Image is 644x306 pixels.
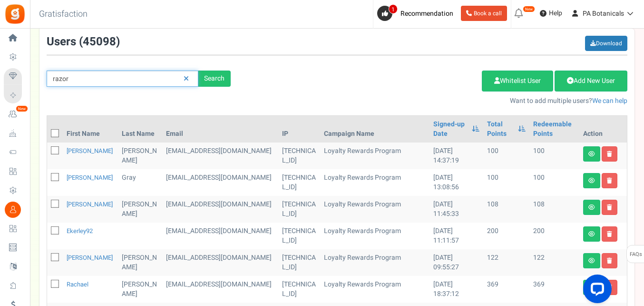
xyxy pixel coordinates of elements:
i: Delete user [607,258,612,264]
td: Gray [118,169,162,196]
i: Delete user [607,204,612,210]
span: Recommendation [400,9,453,19]
td: 108 [529,196,579,223]
i: Delete user [607,151,612,157]
td: customer [162,223,278,249]
h3: Gratisfaction [29,5,98,24]
span: FAQs [629,245,642,264]
td: [TECHNICAL_ID] [278,223,321,249]
span: 1 [389,4,398,14]
a: Download [585,36,627,51]
td: customer [162,276,278,303]
td: 100 [529,143,579,169]
i: View details [588,178,595,184]
a: Help [536,6,566,21]
td: [TECHNICAL_ID] [278,249,321,276]
td: [PERSON_NAME] [118,276,162,303]
img: Gratisfaction [4,3,26,25]
td: 369 [483,276,529,303]
td: Loyalty Rewards Program [320,249,429,276]
td: [DATE] 13:08:56 [429,169,483,196]
i: View details [588,151,595,157]
td: 100 [483,143,529,169]
td: [TECHNICAL_ID] [278,143,321,169]
span: PA Botanicals [583,9,624,19]
th: IP [278,116,321,143]
i: View details [588,204,595,210]
th: Action [579,116,627,143]
td: [DATE] 11:45:33 [429,196,483,223]
a: Add New User [555,71,627,92]
div: Search [198,71,231,87]
td: 369 [529,276,579,303]
a: Signed-up Date [433,120,467,139]
td: 200 [483,223,529,249]
a: [PERSON_NAME] [67,173,113,182]
td: 108 [483,196,529,223]
em: New [16,105,28,112]
a: Book a call [461,6,507,21]
td: customer [162,249,278,276]
th: First Name [63,116,118,143]
td: [PERSON_NAME] [118,196,162,223]
a: ekerley92 [67,226,93,235]
td: [DATE] 18:37:12 [429,276,483,303]
i: Delete user [607,231,612,237]
td: [PERSON_NAME] [118,249,162,276]
td: Loyalty Rewards Program [320,143,429,169]
p: Want to add multiple users? [245,96,627,106]
em: New [523,6,535,12]
span: 45098 [83,33,116,50]
td: 100 [483,169,529,196]
td: [DATE] 14:37:19 [429,143,483,169]
td: [TECHNICAL_ID] [278,196,321,223]
td: 200 [529,223,579,249]
th: Email [162,116,278,143]
td: Loyalty Rewards Program [320,276,429,303]
th: Campaign Name [320,116,429,143]
a: [PERSON_NAME] [67,253,113,262]
td: [TECHNICAL_ID] [278,276,321,303]
span: Help [546,9,562,18]
h3: Users ( ) [47,36,120,48]
a: [PERSON_NAME] [67,146,113,155]
td: [DATE] 11:11:57 [429,223,483,249]
a: Rachael [67,280,88,289]
i: Delete user [607,178,612,184]
td: Loyalty Rewards Program [320,223,429,249]
td: customer [162,143,278,169]
a: We can help [592,96,627,106]
td: [DATE] 09:55:27 [429,249,483,276]
i: View details [588,231,595,237]
td: 100 [529,169,579,196]
td: Loyalty Rewards Program [320,169,429,196]
td: 122 [483,249,529,276]
th: Last Name [118,116,162,143]
i: View details [588,258,595,264]
a: Total Points [487,120,513,139]
a: Whitelist User [482,71,553,92]
td: Loyalty Rewards Program [320,196,429,223]
td: customer [162,196,278,223]
td: 122 [529,249,579,276]
a: New [4,106,26,122]
a: [PERSON_NAME] [67,200,113,209]
a: Redeemable Points [533,120,576,139]
td: customer [162,169,278,196]
a: Reset [179,71,194,87]
a: 1 Recommendation [377,6,457,21]
input: Search by email or name [47,71,198,87]
td: [PERSON_NAME] [118,143,162,169]
td: [TECHNICAL_ID] [278,169,321,196]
